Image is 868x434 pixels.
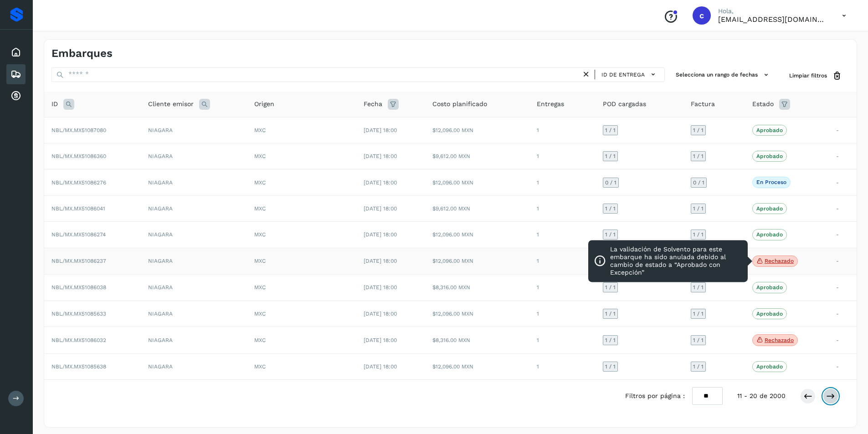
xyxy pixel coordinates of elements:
[605,153,616,159] span: 1 / 1
[693,337,704,343] span: 1 / 1
[364,363,397,370] span: [DATE] 18:00
[829,248,857,275] td: -
[254,205,266,212] span: MXC
[829,327,857,354] td: -
[693,206,704,211] span: 1 / 1
[141,222,247,248] td: NIAGARA
[51,363,106,370] span: NBL/MX.MX51085638
[51,127,106,133] span: NBL/MX.MX51087080
[756,205,783,212] p: Aprobado
[51,231,106,238] span: NBL/MX.MX51086274
[829,195,857,221] td: -
[605,364,616,369] span: 1 / 1
[51,205,105,212] span: NBL/MX.MX51086041
[364,153,397,159] span: [DATE] 18:00
[141,275,247,301] td: NIAGARA
[364,231,397,238] span: [DATE] 18:00
[756,127,783,133] p: Aprobado
[529,117,596,143] td: 1
[693,364,704,369] span: 1 / 1
[718,7,827,15] p: Hola,
[425,353,529,379] td: $12,096.00 MXN
[756,231,783,238] p: Aprobado
[425,169,529,195] td: $12,096.00 MXN
[601,71,645,79] span: ID de entrega
[425,248,529,275] td: $12,096.00 MXN
[254,179,266,186] span: MXC
[141,143,247,169] td: NIAGARA
[141,327,247,354] td: NIAGARA
[141,248,247,275] td: NIAGARA
[610,246,742,276] p: La validación de Solvento para este embarque ha sido anulada debido al cambio de estado a “Aproba...
[829,301,857,327] td: -
[829,275,857,301] td: -
[6,64,26,84] div: Embarques
[829,353,857,379] td: -
[51,47,113,60] h4: Embarques
[693,180,704,185] span: 0 / 1
[529,169,596,195] td: 1
[425,275,529,301] td: $8,316.00 MXN
[672,67,775,82] button: Selecciona un rango de fechas
[756,284,783,291] p: Aprobado
[51,99,58,109] span: ID
[829,143,857,169] td: -
[364,311,397,317] span: [DATE] 18:00
[425,301,529,327] td: $12,096.00 MXN
[765,337,794,343] p: Rechazado
[141,169,247,195] td: NIAGARA
[605,128,616,133] span: 1 / 1
[765,258,794,264] p: Rechazado
[51,153,106,159] span: NBL/MX.MX51086360
[605,311,616,317] span: 1 / 1
[691,99,715,109] span: Factura
[364,284,397,291] span: [DATE] 18:00
[364,258,397,264] span: [DATE] 18:00
[829,117,857,143] td: -
[254,363,266,370] span: MXC
[693,232,704,237] span: 1 / 1
[254,337,266,343] span: MXC
[693,153,704,159] span: 1 / 1
[625,391,685,401] span: Filtros por página :
[605,285,616,290] span: 1 / 1
[254,153,266,159] span: MXC
[605,232,616,237] span: 1 / 1
[529,248,596,275] td: 1
[693,128,704,133] span: 1 / 1
[51,337,106,343] span: NBL/MX.MX51086032
[148,99,194,109] span: Cliente emisor
[364,337,397,343] span: [DATE] 18:00
[782,67,849,84] button: Limpiar filtros
[141,301,247,327] td: NIAGARA
[425,143,529,169] td: $9,612.00 MXN
[425,327,529,354] td: $8,316.00 MXN
[51,284,106,291] span: NBL/MX.MX51086038
[364,127,397,133] span: [DATE] 18:00
[364,179,397,186] span: [DATE] 18:00
[605,180,616,185] span: 0 / 1
[529,143,596,169] td: 1
[829,222,857,248] td: -
[141,117,247,143] td: NIAGARA
[537,99,564,109] span: Entregas
[364,205,397,212] span: [DATE] 18:00
[529,195,596,221] td: 1
[432,99,487,109] span: Costo planificado
[756,179,786,185] p: En proceso
[51,258,106,264] span: NBL/MX.MX51086237
[599,68,661,81] button: ID de entrega
[254,311,266,317] span: MXC
[6,42,26,62] div: Inicio
[756,311,783,317] p: Aprobado
[756,153,783,159] p: Aprobado
[529,301,596,327] td: 1
[605,337,616,343] span: 1 / 1
[829,169,857,195] td: -
[51,179,106,186] span: NBL/MX.MX51086276
[693,285,704,290] span: 1 / 1
[254,284,266,291] span: MXC
[425,222,529,248] td: $12,096.00 MXN
[141,353,247,379] td: NIAGARA
[737,391,786,401] span: 11 - 20 de 2000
